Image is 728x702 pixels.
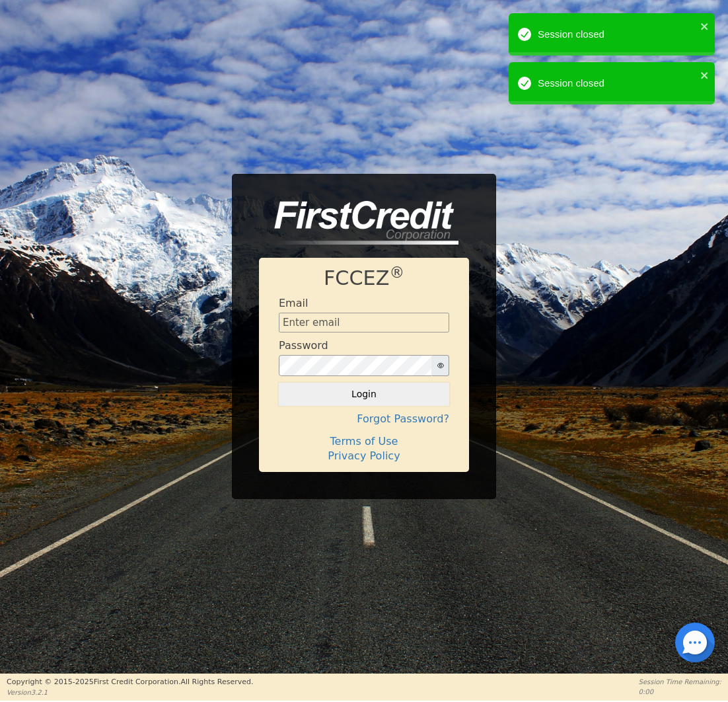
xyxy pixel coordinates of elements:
h4: Terms of Use [279,435,449,448]
h4: Email [279,297,308,309]
p: Copyright © 2015- 2025 First Credit Corporation. [7,677,253,688]
h4: Forgot Password? [279,412,449,425]
input: password [279,355,432,376]
div: Session closed [538,76,696,91]
h1: FCCEZ [279,266,449,290]
button: close [700,67,710,83]
p: 0:00 [639,687,721,697]
img: logo-CMu_cnol.png [259,201,458,245]
div: Session closed [538,27,696,42]
button: close [700,19,710,34]
h4: Privacy Policy [279,449,449,462]
input: Enter email [279,313,449,332]
h4: Password [279,339,328,352]
p: Version 3.2.1 [7,687,253,697]
p: Session Time Remaining: [639,677,721,687]
sup: ® [389,264,404,281]
span: All Rights Reserved. [180,678,253,686]
button: Login [279,383,449,405]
